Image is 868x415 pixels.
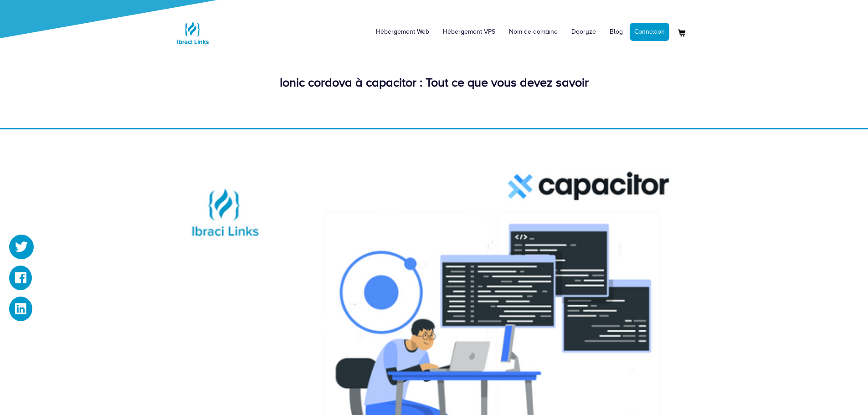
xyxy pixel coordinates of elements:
[369,18,436,46] a: Hébergement Web
[436,18,502,46] a: Hébergement VPS
[565,18,603,46] a: Dooryze
[630,23,669,41] a: Connexion
[175,15,211,51] img: Logo Ibraci Links
[502,18,565,46] a: Nom de domaine
[175,7,211,51] a: Logo Ibraci Links
[603,18,630,46] a: Blog
[175,74,694,92] div: Ionic cordova à capacitor : Tout ce que vous devez savoir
